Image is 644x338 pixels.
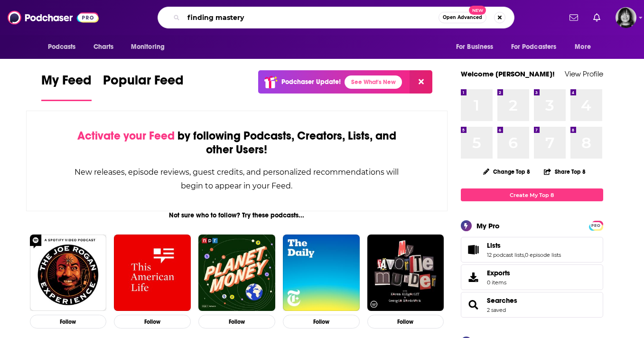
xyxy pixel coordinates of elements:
[461,188,603,201] a: Create My Top 8
[568,38,603,56] button: open menu
[48,40,76,54] span: Podcasts
[114,315,191,329] button: Follow
[26,211,448,219] div: Not sure who to follow? Try these podcasts...
[443,15,482,20] span: Open Advanced
[464,271,483,284] span: Exports
[8,9,99,27] img: Podchaser - Follow, Share and Rate Podcasts
[74,129,400,157] div: by following Podcasts, Creators, Lists, and other Users!
[461,264,603,290] a: Exports
[524,252,525,258] span: ,
[616,7,636,28] img: User Profile
[477,166,536,178] button: Change Top 8
[476,221,500,230] div: My Pro
[487,296,517,305] a: Searches
[461,292,603,318] span: Searches
[575,40,591,54] span: More
[198,315,275,329] button: Follow
[367,315,444,329] button: Follow
[41,72,92,101] a: My Feed
[449,38,505,56] button: open menu
[114,235,191,311] img: This American Life
[487,241,501,250] span: Lists
[487,269,510,277] span: Exports
[131,40,165,54] span: Monitoring
[103,72,184,94] span: Popular Feed
[283,235,360,311] img: The Daily
[93,40,114,54] span: Charts
[41,38,88,56] button: open menu
[103,72,184,101] a: Popular Feed
[487,307,506,313] a: 2 saved
[345,75,402,89] a: See What's New
[283,315,360,329] button: Follow
[616,7,636,28] span: Logged in as parkdalepublicity1
[439,12,486,23] button: Open AdvancedNew
[543,162,586,181] button: Share Top 8
[469,6,486,15] span: New
[487,241,561,250] a: Lists
[456,40,494,54] span: For Business
[487,252,524,258] a: 12 podcast lists
[158,7,514,28] div: Search podcasts, credits, & more...
[616,7,636,28] button: Show profile menu
[30,235,107,311] img: The Joe Rogan Experience
[511,40,557,54] span: For Podcasters
[525,252,561,258] a: 0 episode lists
[505,38,570,56] button: open menu
[464,243,483,256] a: Lists
[281,78,341,86] p: Podchaser Update!
[566,9,582,26] a: Show notifications dropdown
[198,235,275,311] img: Planet Money
[461,69,555,78] a: Welcome [PERSON_NAME]!
[124,38,177,56] button: open menu
[590,222,602,229] span: PRO
[77,129,175,143] span: Activate your Feed
[487,279,510,286] span: 0 items
[367,235,444,311] img: My Favorite Murder with Karen Kilgariff and Georgia Hardstark
[74,165,400,193] div: New releases, episode reviews, guest credits, and personalized recommendations will begin to appe...
[184,10,439,25] input: Search podcasts, credits, & more...
[464,298,483,311] a: Searches
[590,222,602,229] a: PRO
[87,38,120,56] a: Charts
[30,315,107,329] button: Follow
[565,69,603,78] a: View Profile
[461,237,603,263] span: Lists
[41,72,92,94] span: My Feed
[589,9,604,26] a: Show notifications dropdown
